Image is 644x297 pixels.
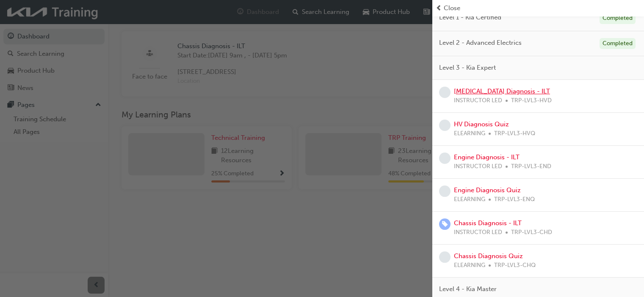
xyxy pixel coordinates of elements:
span: TRP-LVL3-END [511,162,551,172]
span: learningRecordVerb_ENROLL-icon [439,218,451,230]
span: learningRecordVerb_NONE-icon [439,120,451,131]
span: Level 2 - Advanced Electrics [439,38,522,48]
a: Chassis Diagnosis - ILT [454,219,522,227]
span: learningRecordVerb_NONE-icon [439,251,451,263]
span: Level 4 - Kia Master [439,284,497,294]
span: learningRecordVerb_NONE-icon [439,185,451,197]
span: learningRecordVerb_NONE-icon [439,153,451,164]
span: ELEARNING [454,129,485,139]
span: TRP-LVL3-CHQ [494,261,536,270]
span: TRP-LVL3-HVQ [494,129,535,139]
span: TRP-LVL3-HVD [511,96,552,106]
a: Engine Diagnosis Quiz [454,186,521,194]
a: Engine Diagnosis - ILT [454,153,520,161]
span: Level 1 - Kia Certified [439,13,501,22]
span: Level 3 - Kia Expert [439,63,496,73]
a: Chassis Diagnosis Quiz [454,252,523,260]
span: Close [444,3,460,13]
button: prev-iconClose [436,3,641,13]
span: TRP-LVL3-CHD [511,228,552,237]
span: learningRecordVerb_NONE-icon [439,87,451,98]
a: HV Diagnosis Quiz [454,120,509,128]
div: Completed [600,38,636,49]
span: INSTRUCTOR LED [454,162,502,172]
span: INSTRUCTOR LED [454,228,502,237]
span: INSTRUCTOR LED [454,96,502,106]
span: ELEARNING [454,195,485,204]
a: [MEDICAL_DATA] Diagnosis - ILT [454,87,550,95]
span: ELEARNING [454,261,485,270]
div: Completed [600,13,636,24]
span: TRP-LVL3-ENQ [494,195,535,204]
span: prev-icon [436,3,442,13]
